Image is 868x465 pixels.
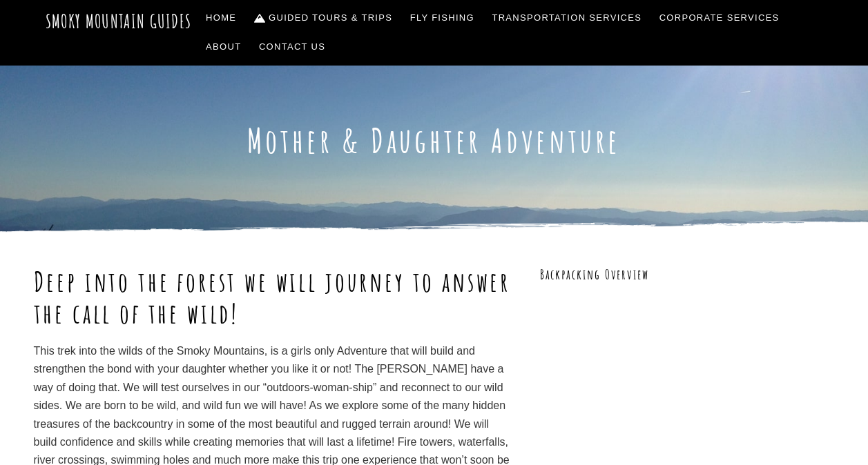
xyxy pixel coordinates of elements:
[200,3,242,32] a: Home
[253,32,331,61] a: Contact Us
[487,3,647,32] a: Transportation Services
[249,3,398,32] a: Guided Tours & Trips
[200,32,247,61] a: About
[540,266,835,284] h3: Backpacking Overview
[405,3,480,32] a: Fly Fishing
[34,121,835,161] h1: Mother & Daughter Adventure
[654,3,785,32] a: Corporate Services
[46,10,192,32] a: Smoky Mountain Guides
[34,266,514,329] h1: Deep into the forest we will journey to answer the call of the wild!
